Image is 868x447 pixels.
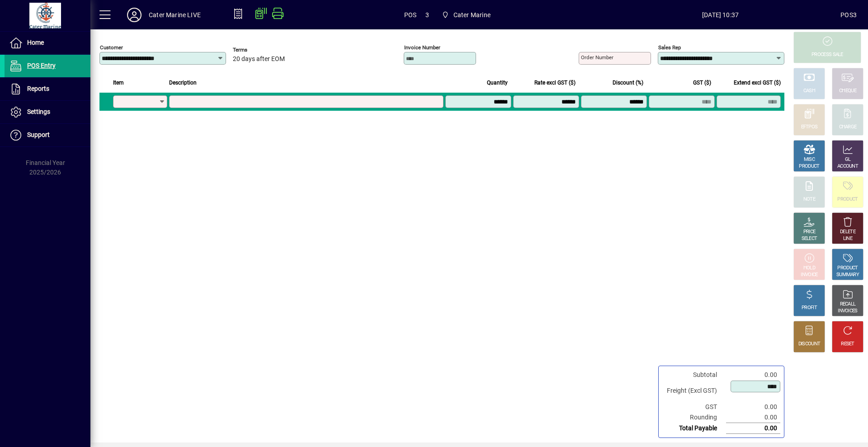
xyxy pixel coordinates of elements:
[798,341,820,348] div: DISCOUNT
[662,423,726,434] td: Total Payable
[803,88,815,94] div: CASH
[233,47,287,53] span: Terms
[837,265,858,272] div: PRODUCT
[804,156,815,163] div: MISC
[837,196,858,203] div: PRODUCT
[837,163,858,170] div: ACCOUNT
[27,85,49,92] span: Reports
[27,39,44,46] span: Home
[27,131,50,138] span: Support
[693,78,711,88] span: GST ($)
[734,78,781,88] span: Extend excl GST ($)
[802,305,817,311] div: PROFIT
[169,78,197,88] span: Description
[5,78,90,100] a: Reports
[662,402,726,412] td: GST
[438,7,494,23] span: Cater Marine
[149,8,201,22] div: Cater Marine LIVE
[841,341,854,348] div: RESET
[658,44,681,51] mat-label: Sales rep
[600,8,840,22] span: [DATE] 10:37
[662,412,726,423] td: Rounding
[802,235,817,242] div: SELECT
[453,8,491,22] span: Cater Marine
[726,423,780,434] td: 0.00
[840,229,855,235] div: DELETE
[5,101,90,123] a: Settings
[845,156,851,163] div: GL
[839,88,856,94] div: CHEQUE
[581,54,613,61] mat-label: Order number
[801,124,818,131] div: EFTPOS
[811,52,843,58] div: PROCESS SALE
[803,229,816,235] div: PRICE
[726,370,780,380] td: 0.00
[662,370,726,380] td: Subtotal
[803,265,815,272] div: HOLD
[113,78,124,88] span: Item
[404,8,417,22] span: POS
[120,7,149,23] button: Profile
[404,44,440,51] mat-label: Invoice number
[5,124,90,146] a: Support
[233,56,285,63] span: 20 days after EOM
[726,402,780,412] td: 0.00
[425,8,429,22] span: 3
[838,308,857,315] div: INVOICES
[726,412,780,423] td: 0.00
[801,272,817,278] div: INVOICE
[799,163,819,170] div: PRODUCT
[27,108,50,115] span: Settings
[5,32,90,54] a: Home
[843,235,852,242] div: LINE
[836,272,859,278] div: SUMMARY
[839,124,857,131] div: CHARGE
[840,301,856,308] div: RECALL
[803,196,815,203] div: NOTE
[613,78,643,88] span: Discount (%)
[534,78,576,88] span: Rate excl GST ($)
[100,44,123,51] mat-label: Customer
[662,380,726,402] td: Freight (Excl GST)
[840,8,857,22] div: POS3
[27,62,56,69] span: POS Entry
[487,78,508,88] span: Quantity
